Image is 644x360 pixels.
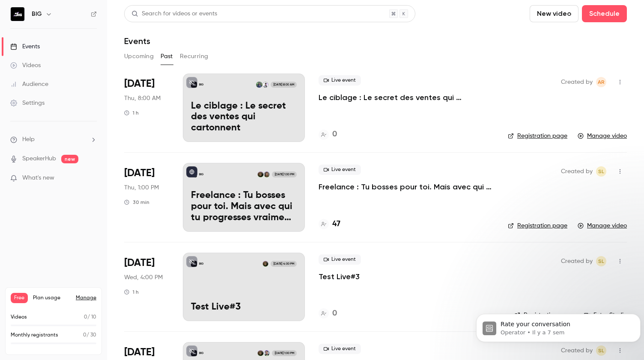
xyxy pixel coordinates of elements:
[124,166,155,180] span: [DATE]
[199,351,204,355] p: BIG
[76,295,96,301] a: Manage
[83,331,96,339] p: / 30
[124,50,154,63] button: Upcoming
[319,271,360,282] a: Test Live#3
[332,218,340,230] h4: 47
[319,344,361,354] span: Live event
[183,253,305,321] a: Test Live#3BIGAriel Rozenblum[DATE] 4:00 PMTest Live#3
[199,83,204,87] p: BIG
[191,302,297,313] p: Test Live#3
[183,163,305,231] a: Freelance : Tu bosses pour toi. Mais avec qui tu progresses vraiment ?BIGYoheved TalekAriel Rozen...
[84,315,87,320] span: 0
[183,74,305,142] a: Le ciblage : Le secret des ventes qui cartonnentBIGAriel RozenblumTaslim EZZIDI[DATE] 8:00 AMLe c...
[578,132,627,140] a: Manage video
[124,253,169,321] div: Jun 18 Wed, 4:00 PM (Europe/Paris)
[264,171,270,177] img: Yoheved Talek
[22,154,56,163] a: SpeakerHub
[10,135,97,144] li: help-dropdown-opener
[596,256,606,266] span: salem loya
[124,289,139,295] div: 1 h
[262,261,268,267] img: Ariel Rozenblum
[262,82,268,88] img: Ariel Rozenblum
[124,109,139,116] div: 1 h
[11,293,28,303] span: Free
[32,10,42,18] h6: BIG
[124,74,169,142] div: Jul 3 Thu, 8:00 AM (Europe/Paris)
[11,7,24,21] img: BIG
[319,182,494,192] a: Freelance : Tu bosses pour toi. Mais avec qui tu progresses vraiment ?
[124,199,149,206] div: 30 min
[124,345,155,359] span: [DATE]
[319,165,361,175] span: Live event
[561,166,593,177] span: Created by
[199,262,204,266] p: BIG
[598,77,605,87] span: AR
[83,333,86,338] span: 0
[256,82,262,88] img: Taslim EZZIDI
[596,77,606,87] span: Ariel Rozenblum
[319,254,361,265] span: Live event
[319,92,494,103] a: Le ciblage : Le secret des ventes qui cartonnent
[578,221,627,230] a: Manage video
[124,183,159,192] span: Thu, 1:00 PM
[124,94,161,103] span: Thu, 8:00 AM
[22,174,54,183] span: What's new
[561,77,593,87] span: Created by
[272,171,296,177] span: [DATE] 1:00 PM
[124,256,155,270] span: [DATE]
[582,5,627,22] button: Schedule
[598,256,604,266] span: sl
[332,308,337,319] h4: 0
[11,331,58,339] p: Monthly registrants
[319,129,337,140] a: 0
[508,132,567,140] a: Registration page
[264,350,270,356] img: Jim Breton
[131,9,217,18] div: Search for videos or events
[257,350,263,356] img: Ariel Rozenblum
[272,350,296,356] span: [DATE] 1:00 PM
[86,174,97,182] iframe: Noticeable Trigger
[180,50,209,63] button: Recurring
[191,101,297,134] p: Le ciblage : Le secret des ventes qui cartonnent
[332,129,337,140] h4: 0
[161,50,173,63] button: Past
[124,163,169,231] div: Jun 19 Thu, 1:00 PM (Europe/Paris)
[271,261,296,267] span: [DATE] 4:00 PM
[596,166,606,177] span: salem loya
[257,171,263,177] img: Ariel Rozenblum
[319,218,340,230] a: 47
[319,308,337,319] a: 0
[124,77,155,91] span: [DATE]
[10,99,45,107] div: Settings
[473,296,644,356] iframe: Intercom notifications message
[199,172,204,177] p: BIG
[11,313,27,321] p: Videos
[508,221,567,230] a: Registration page
[561,256,593,266] span: Created by
[10,61,41,70] div: Videos
[191,190,297,223] p: Freelance : Tu bosses pour toi. Mais avec qui tu progresses vraiment ?
[61,155,78,163] span: new
[22,135,35,144] span: Help
[10,80,48,89] div: Audience
[530,5,578,22] button: New video
[319,75,361,86] span: Live event
[10,42,40,51] div: Events
[271,82,296,88] span: [DATE] 8:00 AM
[124,36,150,46] h1: Events
[598,166,604,177] span: sl
[84,313,96,321] p: / 10
[33,295,71,301] span: Plan usage
[124,273,163,282] span: Wed, 4:00 PM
